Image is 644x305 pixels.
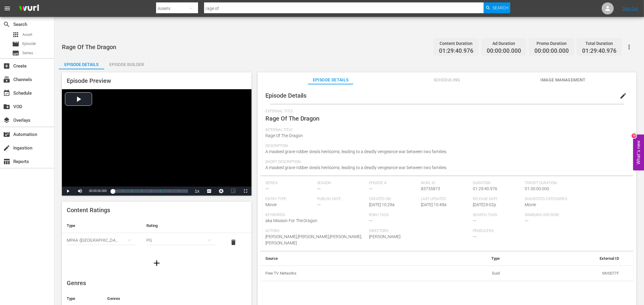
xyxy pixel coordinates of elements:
span: --- [317,186,321,191]
span: Suggested Categories: [525,197,626,202]
button: Jump To Time [215,187,227,196]
span: External Title [265,109,626,114]
span: Series: [265,181,314,186]
span: Internal Title [265,128,626,133]
span: Episode Details [265,92,307,99]
span: 00:00:00.000 [89,189,107,193]
span: edit [620,92,627,99]
span: Short Description [265,160,626,165]
span: Last Updated: [421,197,470,202]
span: Season: [317,181,366,186]
span: Scheduling [424,76,469,84]
span: Target Duration: [525,181,626,186]
th: Type [429,251,505,266]
span: 01:29:40.976 [582,48,617,55]
div: 10 [632,134,636,138]
span: Search Tags: [473,213,522,218]
span: A masked grave robber steals heirlooms, leading to a deadly vengeance war between two families. [265,165,447,170]
span: Samsung VOD Row: [525,213,574,218]
span: Directors [369,229,470,234]
span: --- [317,202,321,207]
button: Captions [203,187,215,196]
span: 01:30:00.000 [525,186,549,191]
span: Asset [12,31,19,38]
span: Created On: [369,197,418,202]
button: Episode Builder [104,57,149,69]
span: Create [3,62,10,70]
span: 01:29:40.976 [473,186,497,191]
span: Episode #: [369,181,418,186]
span: 00:00:00.000 [534,48,569,55]
div: Ad Duration [487,39,521,48]
td: Guid [429,266,505,281]
span: Rage Of The Dragon [265,115,320,122]
span: menu [4,5,11,12]
span: --- [473,218,476,223]
span: Episode [22,41,36,47]
span: Series [12,49,19,57]
th: Rating [142,219,221,233]
span: aka Mission For The Dragon [265,218,318,223]
span: Episode [12,40,19,48]
span: Episode Preview [67,77,111,84]
span: Actors [265,229,366,234]
span: Ingestion [3,144,10,152]
div: PG [146,232,216,249]
span: Publish Date: [317,197,366,202]
th: Type [62,219,142,233]
table: simple table [62,219,252,252]
span: Reports [3,158,10,165]
span: Series [22,50,33,56]
div: MPAA ([GEOGRAPHIC_DATA]) [67,232,137,249]
button: Episode Details [59,57,104,69]
button: edit [616,89,630,103]
span: A masked grave robber steals heirlooms, leading to a deadly vengeance war between two families. [265,149,447,154]
span: Image Management [540,76,586,84]
span: 00:00:00.000 [487,48,521,55]
span: Genres [67,279,86,287]
span: --- [525,218,528,223]
span: Roku Tags: [369,213,470,218]
span: 83735873 [421,186,440,191]
span: --- [265,186,269,191]
span: Release Date: [473,197,522,202]
button: Play [62,187,74,196]
button: Mute [74,187,86,196]
span: Schedule [3,90,10,97]
span: Automation [3,131,10,138]
span: [DATE] 10:29a [369,202,395,207]
img: ans4CAIJ8jUAAAAAAAAAAAAAAAAAAAAAAAAgQb4GAAAAAAAAAAAAAAAAAAAAAAAAJMjXAAAAAAAAAAAAAAAAAAAAAAAAgAT5G... [14,2,43,16]
th: External ID [505,251,624,266]
div: Content Duration [439,39,473,48]
div: Episode Details [59,57,104,72]
span: Movie [265,202,277,207]
span: Movie [525,202,536,207]
a: Sign Out [623,6,638,11]
div: Total Duration [582,39,617,48]
div: Video Player [62,89,252,196]
span: delete [230,239,237,246]
button: Picture-in-Picture [227,187,239,196]
span: [DATE] 8:02p [473,202,496,207]
span: Entry Type: [265,197,314,202]
button: Fullscreen [239,187,252,196]
button: delete [226,235,241,250]
span: Rage Of The Dragon [265,133,303,138]
button: Search [484,2,510,13]
span: [PERSON_NAME] [369,234,400,239]
span: VOD [3,103,10,110]
span: Episode Details [308,76,353,84]
span: Content Ratings [67,206,110,214]
th: Free TV Networks [261,266,429,281]
span: Duration: [473,181,522,186]
div: Progress Bar [113,189,188,193]
span: --- [369,218,373,223]
span: Overlays [3,117,10,124]
span: [DATE] 10:49a [421,202,447,207]
span: Asset [22,32,32,38]
span: Rage Of The Dragon [62,43,116,51]
span: [PERSON_NAME],[PERSON_NAME],[PERSON_NAME],[PERSON_NAME] [265,234,362,245]
span: --- [473,234,476,239]
span: Search [3,21,10,28]
table: simple table [261,251,633,281]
